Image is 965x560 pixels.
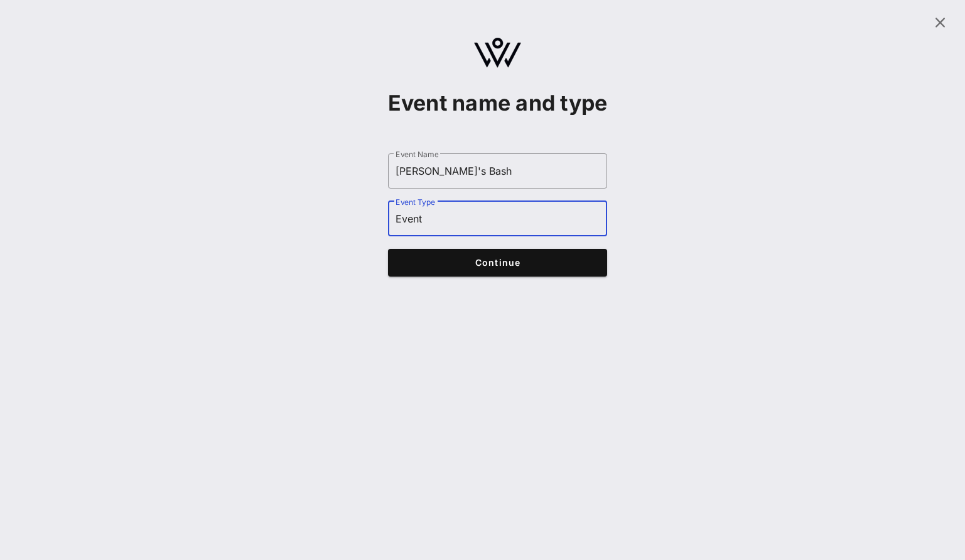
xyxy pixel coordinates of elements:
input: Event Type [396,209,600,229]
span: Continue [400,257,595,268]
label: Event Type [396,197,435,207]
h1: Event name and type [388,91,608,116]
button: Continue [388,249,608,277]
img: logo.svg [474,38,521,68]
label: Event Name [396,150,438,159]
